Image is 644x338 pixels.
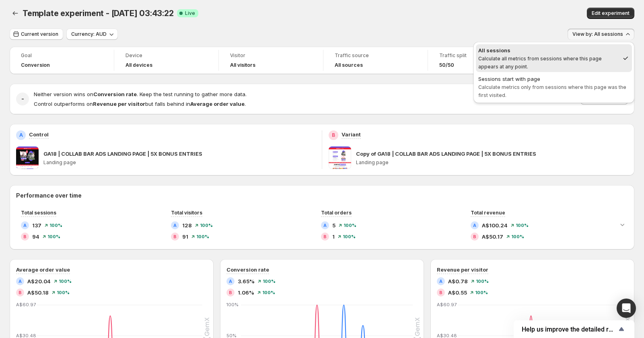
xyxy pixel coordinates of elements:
[473,234,476,239] h2: B
[478,84,626,98] span: Calculate metrics only from sessions where this page was the first visited.
[173,223,177,228] h2: A
[335,52,416,59] span: Traffic source
[343,234,356,239] span: 100%
[238,289,254,297] span: 1.06%
[473,223,476,228] h2: A
[478,46,619,54] div: All sessions
[448,289,467,297] span: A$0.55
[230,52,312,69] a: VisitorAll visitors
[16,302,36,307] text: A$60.97
[356,159,628,166] p: Landing page
[617,299,636,318] div: Open Intercom Messenger
[182,221,192,229] span: 128
[196,234,209,239] span: 100%
[32,233,39,241] span: 94
[59,279,72,284] span: 100%
[21,210,56,216] span: Total sessions
[356,150,536,158] p: Copy of GA18 | COLLAB BAR ADS LANDING PAGE | 5X BONUS ENTRIES
[335,52,416,69] a: Traffic sourceAll sources
[200,223,213,228] span: 100%
[344,223,356,228] span: 100%
[226,302,239,307] text: 100%
[173,234,177,239] h2: B
[262,290,275,295] span: 100%
[21,62,50,68] span: Conversion
[323,234,327,239] h2: B
[43,150,202,158] p: GA18 | COLLAB BAR ADS LANDING PAGE | 5X BONUS ENTRIES
[522,324,626,334] button: Show survey - Help us improve the detailed report for A/B campaigns
[126,52,207,59] span: Device
[93,91,137,97] strong: Conversion rate
[21,52,103,69] a: GoalConversion
[229,279,232,284] h2: A
[617,219,628,230] button: Expand chart
[572,31,623,37] span: View by: All sessions
[47,234,60,239] span: 100%
[10,29,63,40] button: Current version
[19,279,22,284] h2: A
[185,10,195,16] span: Live
[27,277,51,285] span: A$20.04
[19,290,22,295] h2: B
[323,223,327,228] h2: A
[332,132,335,138] h2: B
[57,290,70,295] span: 100%
[437,266,488,274] h3: Revenue per visitor
[342,130,361,138] p: Variant
[439,52,521,59] span: Traffic split
[71,31,107,37] span: Currency: AUD
[16,266,70,274] h3: Average order value
[21,95,24,103] h2: -
[230,52,312,59] span: Visitor
[592,10,630,16] span: Edit experiment
[27,289,49,297] span: A$50.18
[93,101,145,107] strong: Revenue per visitor
[516,223,529,228] span: 100%
[522,326,617,333] span: Help us improve the detailed report for A/B campaigns
[476,279,489,284] span: 100%
[448,277,468,285] span: A$0.78
[230,62,255,68] h4: All visitors
[16,146,39,169] img: GA18 | COLLAB BAR ADS LANDING PAGE | 5X BONUS ENTRIES
[21,31,58,37] span: Current version
[482,233,503,241] span: A$50.17
[482,221,508,229] span: A$100.24
[190,101,245,107] strong: Average order value
[321,210,352,216] span: Total orders
[10,8,21,19] button: Back
[332,233,335,241] span: 1
[335,62,363,68] h4: All sources
[43,159,315,166] p: Landing page
[126,62,152,68] h4: All devices
[511,234,524,239] span: 100%
[478,75,630,83] div: Sessions start with page
[23,234,27,239] h2: B
[332,221,335,229] span: 5
[16,192,628,200] h2: Performance over time
[23,8,174,18] span: Template experiment - [DATE] 03:43:22
[439,62,454,68] span: 50/50
[439,279,442,284] h2: A
[475,290,488,295] span: 100%
[66,29,118,40] button: Currency: AUD
[568,29,634,40] button: View by: All sessions
[478,56,602,70] span: Calculate all metrics from sessions where this page appears at any point.
[34,91,247,97] span: Neither version wins on . Keep the test running to gather more data.
[182,233,188,241] span: 91
[226,266,269,274] h3: Conversion rate
[229,290,232,295] h2: B
[437,302,457,307] text: A$60.97
[29,130,49,138] p: Control
[21,52,103,59] span: Goal
[23,223,27,228] h2: A
[32,221,41,229] span: 137
[263,279,276,284] span: 100%
[238,277,255,285] span: 3.65%
[49,223,62,228] span: 100%
[439,290,442,295] h2: B
[439,52,521,69] a: Traffic split50/50
[587,8,634,19] button: Edit experiment
[171,210,202,216] span: Total visitors
[126,52,207,69] a: DeviceAll devices
[329,146,351,169] img: Copy of GA18 | COLLAB BAR ADS LANDING PAGE | 5X BONUS ENTRIES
